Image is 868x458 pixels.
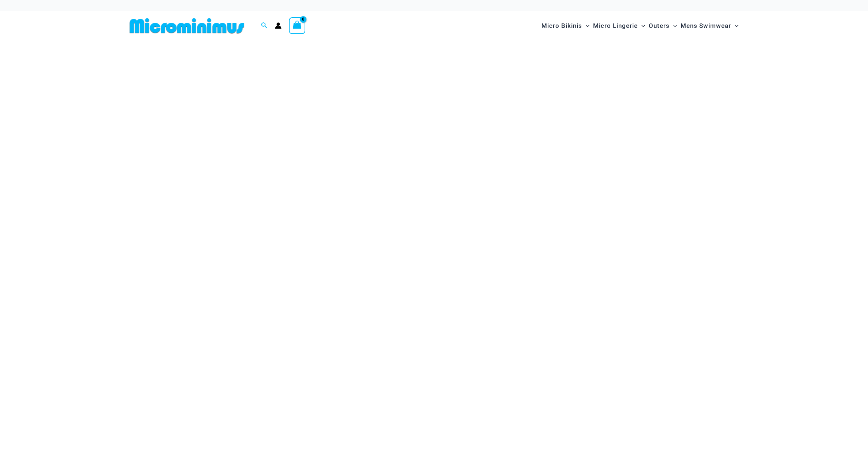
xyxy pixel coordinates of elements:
a: View Shopping Cart, empty [289,17,306,34]
span: Menu Toggle [670,16,677,35]
nav: Site Navigation [539,14,742,38]
a: Micro BikinisMenu ToggleMenu Toggle [540,15,591,37]
a: Account icon link [275,22,282,29]
span: Micro Lingerie [593,16,638,35]
span: Menu Toggle [731,16,738,35]
span: Menu Toggle [638,16,645,35]
span: Micro Bikinis [541,16,582,35]
span: Mens Swimwear [681,16,731,35]
a: Micro LingerieMenu ToggleMenu Toggle [591,15,647,37]
a: OutersMenu ToggleMenu Toggle [647,15,679,37]
span: Menu Toggle [582,16,589,35]
a: Search icon link [261,21,268,30]
span: Outers [649,16,670,35]
img: MM SHOP LOGO FLAT [127,18,247,34]
a: Mens SwimwearMenu ToggleMenu Toggle [679,15,740,37]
